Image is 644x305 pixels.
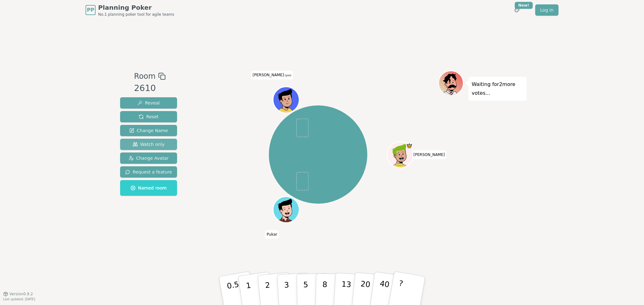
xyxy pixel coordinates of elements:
[137,100,160,106] span: Reveal
[129,127,168,134] span: Change Name
[511,4,523,16] button: New!
[134,71,155,82] span: Room
[274,88,298,112] button: Click to change your avatar
[120,180,177,196] button: Named room
[9,292,33,297] span: Version 0.9.2
[120,97,177,109] button: Reveal
[125,169,172,175] span: Request a feature
[472,80,523,98] p: Waiting for 2 more votes...
[120,125,177,136] button: Change Name
[3,292,33,297] button: Version0.9.2
[284,74,291,77] span: (you)
[86,3,174,17] a: PPPlanning PokerNo.1 planning poker tool for agile teams
[515,2,533,9] div: New!
[406,142,413,149] span: Daniel is the host
[535,4,558,16] a: Log in
[120,139,177,150] button: Watch only
[265,230,279,239] span: Click to change your name
[133,141,165,147] span: Watch only
[134,82,165,95] div: 2610
[412,150,447,159] span: Click to change your name
[139,114,158,120] span: Reset
[98,12,174,17] span: No.1 planning poker tool for agile teams
[120,152,177,164] button: Change Avatar
[3,297,35,301] span: Last updated: [DATE]
[98,3,174,12] span: Planning Poker
[129,155,169,161] span: Change Avatar
[120,166,177,178] button: Request a feature
[251,71,293,79] span: Click to change your name
[130,185,167,191] span: Named room
[120,111,177,122] button: Reset
[87,6,94,14] span: PP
